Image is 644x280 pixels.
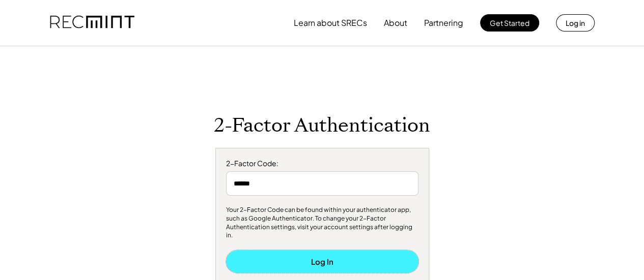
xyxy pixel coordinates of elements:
[226,159,418,169] div: 2-Factor Code:
[424,13,463,33] button: Partnering
[294,13,367,33] button: Learn about SRECs
[226,250,418,273] button: Log In
[384,13,407,33] button: About
[50,6,134,40] img: recmint-logotype%403x.png
[226,206,418,240] div: Your 2-Factor Code can be found within your authenticator app, such as Google Authenticator. To c...
[480,14,539,32] button: Get Started
[214,114,430,138] h1: 2-Factor Authentication
[556,14,595,32] button: Log in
